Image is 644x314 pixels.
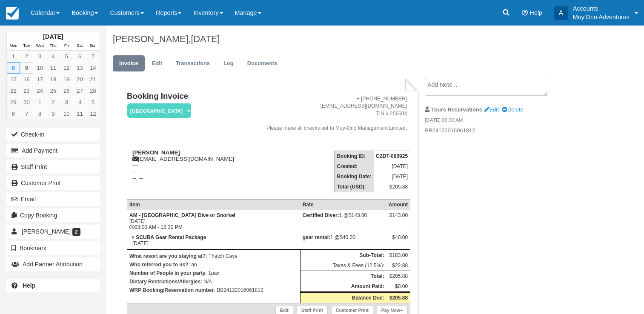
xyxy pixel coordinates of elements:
a: 9 [20,62,33,74]
th: Sub-Total: [301,250,386,260]
a: 23 [20,85,33,97]
th: Item [127,199,300,210]
th: Created: [335,161,374,171]
a: 1 [7,51,20,62]
a: Documents [241,55,284,72]
td: [DATE] [374,171,410,182]
strong: CZDT-080925 [376,153,408,159]
a: 30 [20,97,33,108]
th: Total: [301,271,386,281]
td: $22.88 [386,260,410,271]
a: 1 [33,97,46,108]
th: Mon [7,41,20,51]
img: checkfront-main-nav-mini-logo.png [6,7,19,20]
button: Add Payment [6,144,100,157]
strong: $205.88 [389,295,408,301]
a: 10 [33,62,46,74]
a: 7 [86,51,100,62]
a: Delete [502,106,523,113]
a: Invoice [113,55,145,72]
th: Sun [86,41,100,51]
span: [PERSON_NAME] [22,228,71,235]
a: 12 [86,108,100,120]
a: 14 [86,62,100,74]
td: Taxes & Fees (12.5%): [301,260,386,271]
span: $40.00 [340,234,355,240]
th: Sat [73,41,86,51]
a: 22 [7,85,20,97]
span: $143.00 [349,212,367,218]
a: [PERSON_NAME] 2 [6,225,100,238]
td: $183.00 [386,250,410,260]
b: Help [23,282,35,289]
strong: Tours Reservations [431,106,482,113]
a: 6 [73,51,86,62]
th: Amount [386,199,410,210]
a: 6 [7,108,20,120]
a: 4 [46,51,60,62]
td: [DATE] [374,161,410,171]
button: Bookmark [6,241,100,255]
div: A [554,6,568,20]
th: Rate [301,199,386,210]
span: [DATE] [191,34,220,44]
a: 5 [60,51,73,62]
a: Help [6,279,100,292]
strong: gear rental [303,234,330,240]
h1: [PERSON_NAME], [113,34,583,44]
strong: WRP Booking/Reservation number [129,287,214,293]
a: 20 [73,74,86,85]
span: 2 [72,228,80,236]
a: 15 [7,74,20,85]
p: Muy'Ono Adventures [573,13,630,21]
a: 28 [86,85,100,97]
strong: Number of People in your party [129,270,206,276]
strong: SCUBA Gear Rental Package [136,234,206,240]
em: [DATE] 09:36 AM [425,117,568,126]
a: 16 [20,74,33,85]
a: 7 [20,108,33,120]
a: 5 [86,97,100,108]
strong: Certified Diver [303,212,339,218]
th: Total (USD): [335,182,374,192]
p: : Thatch Caye [129,252,298,260]
a: 29 [7,97,20,108]
strong: AM - [GEOGRAPHIC_DATA] Dive or Snorkel [129,212,235,218]
a: 26 [60,85,73,97]
strong: What resort are you staying at? [129,253,206,259]
a: 19 [60,74,73,85]
div: [EMAIL_ADDRESS][DOMAIN_NAME] --- -- --, -- [127,149,246,192]
address: + [PHONE_NUMBER] [EMAIL_ADDRESS][DOMAIN_NAME] TIN # 206604 Please make all checks out to Muy-Ono ... [250,95,407,132]
button: Add Partner Attribution [6,257,100,271]
p: : BB24122016061812 [129,286,298,294]
p: : 1pax [129,269,298,277]
a: 2 [20,51,33,62]
span: Help [530,9,542,16]
div: $40.00 [389,234,408,247]
a: 11 [73,108,86,120]
a: Edit [146,55,169,72]
th: Thu [46,41,60,51]
h1: Booking Invoice [127,92,246,101]
th: Fri [60,41,73,51]
a: 8 [33,108,46,120]
a: 12 [60,62,73,74]
th: Balance Due: [301,292,386,303]
th: Booking ID: [335,151,374,161]
strong: [PERSON_NAME] [132,149,180,156]
p: : N/A [129,277,298,286]
a: 21 [86,74,100,85]
a: 25 [46,85,60,97]
td: $205.88 [386,271,410,281]
th: Wed [33,41,46,51]
a: [GEOGRAPHIC_DATA] [127,103,188,119]
p: : an [129,260,298,269]
a: 18 [46,74,60,85]
a: 13 [73,62,86,74]
p: Accounts [573,4,630,13]
a: 11 [46,62,60,74]
a: 8 [7,62,20,74]
div: $143.00 [389,212,408,225]
strong: Dietary Restrictions/Allergies [129,279,200,285]
p: BB24122016061812 [425,127,568,135]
